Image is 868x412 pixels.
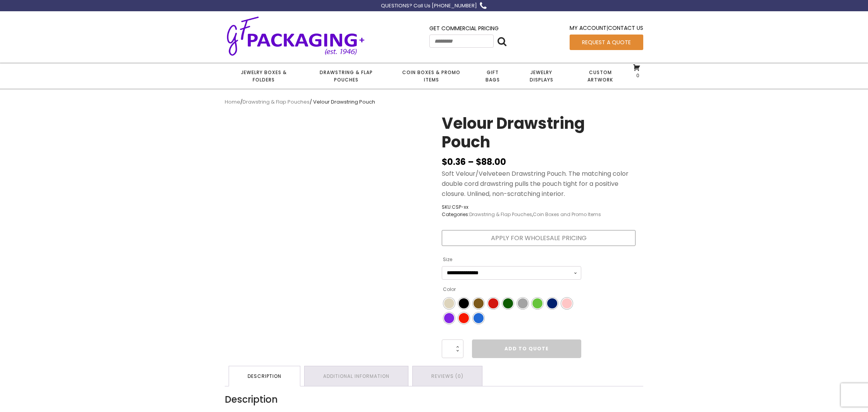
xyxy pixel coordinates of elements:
[442,156,447,168] span: $
[442,169,635,199] p: Soft Velour/Velveteen Drawstring Pouch. The matching color double cord drawstring pulls the pouch...
[442,203,601,211] span: SKU:
[225,63,303,89] a: Jewelry Boxes & Folders
[225,98,240,106] a: Home
[513,63,570,89] a: Jewelry Displays
[473,298,484,309] li: Brown
[443,298,455,309] li: Beige
[533,211,601,218] a: Coin Boxes and Promo Items
[570,35,643,50] a: Request a Quote
[229,366,300,386] a: Description
[570,63,630,89] a: Custom Artwork
[443,253,452,266] label: Size
[225,98,643,106] nav: Breadcrumb
[469,211,532,218] a: Drawstring & Flap Pouches
[381,2,477,10] div: QUESTIONS? Call Us [PHONE_NUMBER]
[413,366,482,386] a: Reviews (0)
[468,156,474,168] span: –
[303,63,389,89] a: Drawstring & Flap Pouches
[429,24,499,32] a: Get Commercial Pricing
[225,394,643,405] h2: Description
[472,339,581,358] a: Add to Quote
[476,156,481,168] span: $
[633,64,641,78] a: 0
[570,24,643,34] div: |
[442,339,463,358] input: Product quantity
[608,24,643,32] a: Contact Us
[458,298,470,309] li: Black
[502,298,514,309] li: Green
[570,24,606,32] a: My Account
[546,298,558,309] li: Navy Blue
[442,156,466,168] bdi: 0.36
[243,98,310,106] a: Drawstring & Flap Pouches
[390,63,473,89] a: Coin Boxes & Promo Items
[442,211,601,218] span: Categories: ,
[442,296,581,325] ul: Color
[443,312,455,324] li: Purple
[634,72,639,79] span: 0
[473,63,513,89] a: Gift Bags
[458,312,470,324] li: Red
[452,204,468,210] span: CSP-xx
[561,298,573,309] li: Pink
[443,283,456,296] label: Color
[473,312,484,324] li: Royal Blue
[487,298,499,309] li: Burgundy
[305,366,408,386] a: Additional information
[225,15,367,57] img: GF Packaging + - Established 1946
[476,156,506,168] bdi: 88.00
[442,114,635,155] h1: Velour Drawstring Pouch
[517,298,529,309] li: Grey
[532,298,543,309] li: Kelly Green
[442,230,635,246] a: Apply for Wholesale Pricing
